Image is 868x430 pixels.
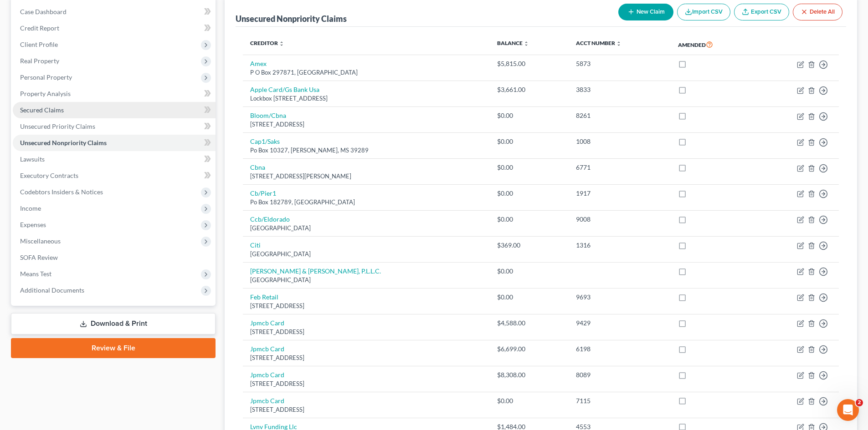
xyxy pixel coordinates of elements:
div: $5,815.00 [497,59,561,68]
a: Download & Print [11,313,216,334]
span: Unsecured Priority Claims [20,122,95,130]
i: unfold_more [279,41,284,46]
a: Feb Retail [250,293,278,301]
div: [GEOGRAPHIC_DATA] [250,250,483,258]
a: Lawsuits [13,151,216,167]
div: [GEOGRAPHIC_DATA] [250,276,483,284]
div: 1008 [576,137,663,146]
div: $0.00 [497,111,561,120]
a: Executory Contracts [13,167,216,184]
a: Secured Claims [13,102,216,118]
a: Balance unfold_more [497,40,529,46]
a: Jpmcb Card [250,345,284,353]
a: Jpmcb Card [250,319,284,327]
i: unfold_more [616,41,621,46]
a: Ccb/Eldorado [250,215,290,223]
div: 3833 [576,85,663,94]
div: 5873 [576,59,663,68]
div: P O Box 297871, [GEOGRAPHIC_DATA] [250,68,483,77]
span: Expenses [20,221,46,228]
div: $0.00 [497,137,561,146]
div: [STREET_ADDRESS] [250,379,483,388]
span: Client Profile [20,40,58,48]
a: Unsecured Nonpriority Claims [13,135,216,151]
th: Amended [671,34,755,55]
a: Credit Report [13,20,216,36]
span: Real Property [20,57,59,65]
a: Cap1/Saks [250,137,280,145]
div: $0.00 [497,163,561,172]
div: 7115 [576,396,663,405]
span: Codebtors Insiders & Notices [20,188,103,196]
div: $0.00 [497,215,561,224]
a: Citi [250,241,261,249]
div: $6,699.00 [497,344,561,354]
div: $8,308.00 [497,370,561,379]
a: Amex [250,60,267,67]
a: SOFA Review [13,249,216,266]
button: Import CSV [677,4,730,20]
div: 6771 [576,163,663,172]
div: [STREET_ADDRESS][PERSON_NAME] [250,172,483,181]
div: 9429 [576,319,663,328]
div: 8089 [576,370,663,379]
span: Unsecured Nonpriority Claims [20,139,107,147]
a: Acct Number unfold_more [576,40,621,46]
span: Secured Claims [20,106,64,114]
div: 9693 [576,293,663,302]
div: [STREET_ADDRESS] [250,302,483,310]
div: $369.00 [497,241,561,250]
div: $0.00 [497,267,561,276]
div: Lockbox [STREET_ADDRESS] [250,94,483,103]
div: 9008 [576,215,663,224]
a: Cbna [250,163,265,171]
div: [STREET_ADDRESS] [250,120,483,129]
div: 6198 [576,344,663,354]
span: Means Test [20,270,51,278]
button: Delete All [793,4,842,20]
a: Bloom/Cbna [250,111,286,119]
div: $0.00 [497,396,561,405]
a: Review & File [11,338,216,358]
i: unfold_more [524,41,529,46]
button: New Claim [618,4,673,20]
iframe: Intercom live chat [837,399,859,421]
span: Additional Documents [20,286,84,294]
span: Income [20,204,41,212]
div: $0.00 [497,293,561,302]
span: Miscellaneous [20,237,61,245]
div: $4,588.00 [497,319,561,328]
a: Case Dashboard [13,4,216,20]
a: Export CSV [734,4,789,20]
a: Unsecured Priority Claims [13,118,216,135]
a: Jpmcb Card [250,371,284,379]
span: 2 [856,399,863,406]
span: SOFA Review [20,253,58,261]
div: [STREET_ADDRESS] [250,405,483,414]
div: Po Box 182789, [GEOGRAPHIC_DATA] [250,198,483,207]
a: Jpmcb Card [250,397,284,405]
div: 8261 [576,111,663,120]
span: Property Analysis [20,90,71,97]
div: $0.00 [497,189,561,198]
span: Credit Report [20,24,59,32]
span: Case Dashboard [20,8,67,15]
div: [GEOGRAPHIC_DATA] [250,224,483,233]
div: Po Box 10327, [PERSON_NAME], MS 39289 [250,146,483,155]
div: Unsecured Nonpriority Claims [236,13,347,24]
span: Executory Contracts [20,172,78,179]
a: Apple Card/Gs Bank Usa [250,86,319,93]
div: $3,661.00 [497,85,561,94]
div: [STREET_ADDRESS] [250,354,483,362]
span: Lawsuits [20,155,45,163]
span: Personal Property [20,73,72,81]
a: [PERSON_NAME] & [PERSON_NAME], P.L.L.C. [250,267,381,275]
div: 1917 [576,189,663,198]
a: Creditor unfold_more [250,40,284,46]
a: Property Analysis [13,86,216,102]
div: [STREET_ADDRESS] [250,328,483,336]
a: Cb/Pier1 [250,189,276,197]
div: 1316 [576,241,663,250]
